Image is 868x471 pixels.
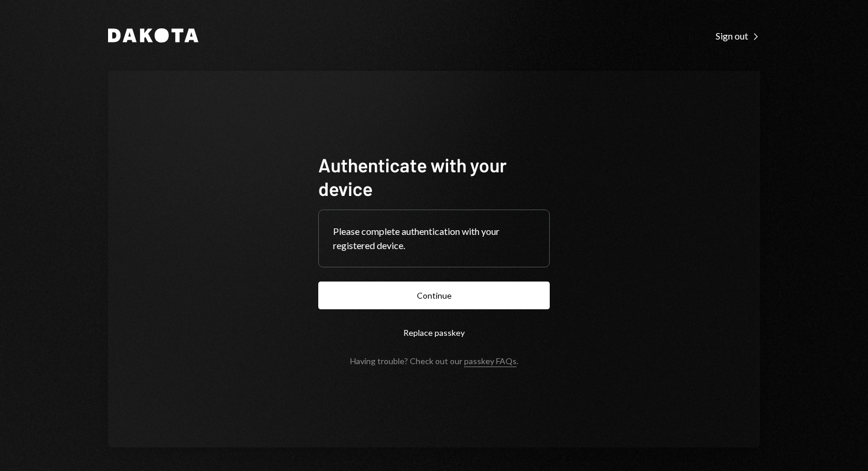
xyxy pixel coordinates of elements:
div: Please complete authentication with your registered device. [333,224,535,253]
a: passkey FAQs [464,356,517,367]
div: Having trouble? Check out our . [350,356,518,366]
div: Sign out [716,30,760,42]
h1: Authenticate with your device [318,153,550,200]
button: Replace passkey [318,319,550,346]
a: Sign out [716,29,760,42]
button: Continue [318,282,550,309]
